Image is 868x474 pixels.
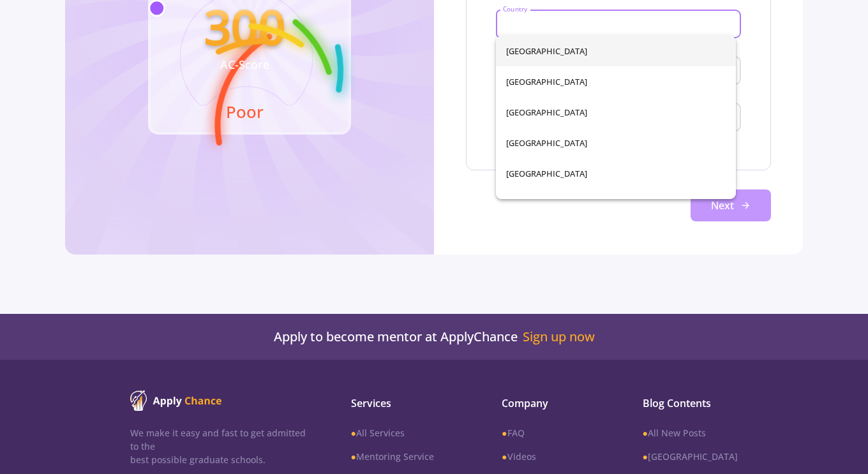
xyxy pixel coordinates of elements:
a: ●Videos [502,450,601,463]
a: ●Mentoring Service [351,450,461,463]
text: AC-Score [220,57,269,72]
img: ApplyChance logo [130,390,222,411]
a: ●All Services [351,426,461,440]
button: Next [691,189,771,221]
a: Sign up now [523,329,595,344]
span: Company [502,396,601,411]
p: We make it easy and fast to get admitted to the best possible graduate schools. [130,426,315,466]
a: ●[GEOGRAPHIC_DATA] [643,450,738,463]
b: ● [502,427,507,439]
span: Services [351,396,461,411]
b: ● [351,450,356,463]
span: [GEOGRAPHIC_DATA] [506,128,726,158]
span: [GEOGRAPHIC_DATA] [506,66,726,97]
b: ● [502,450,507,463]
b: ● [643,427,648,439]
text: Poor [226,100,264,123]
span: [GEOGRAPHIC_DATA] [506,158,726,189]
span: Blog Contents [643,396,738,411]
span: [GEOGRAPHIC_DATA] [506,189,726,219]
a: ●All New Posts [643,426,738,440]
b: ● [643,450,648,463]
a: ●FAQ [502,426,601,440]
b: ● [351,427,356,439]
span: [GEOGRAPHIC_DATA] [506,97,726,128]
span: [GEOGRAPHIC_DATA] [506,36,726,66]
